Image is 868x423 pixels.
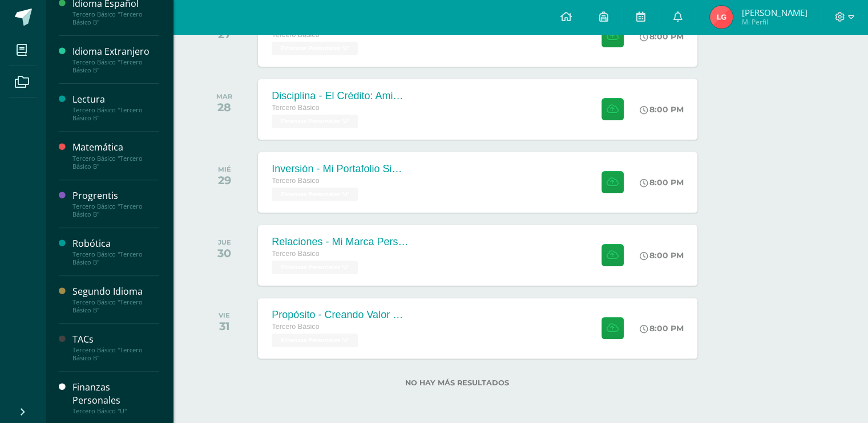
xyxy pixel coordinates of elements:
[741,7,807,18] span: [PERSON_NAME]
[72,346,159,362] div: Tercero Básico "Tercero Básico B"
[72,189,159,218] a: ProgrentisTercero Básico "Tercero Básico B"
[72,333,159,362] a: TACsTercero Básico "Tercero Básico B"
[72,285,159,298] div: Segundo Idioma
[72,58,159,74] div: Tercero Básico "Tercero Básico B"
[72,202,159,218] div: Tercero Básico "Tercero Básico B"
[218,173,231,187] div: 29
[272,104,319,112] span: Tercero Básico
[640,104,684,115] div: 8:00 PM
[272,177,319,185] span: Tercero Básico
[72,381,159,407] div: Finanzas Personales
[72,298,159,314] div: Tercero Básico "Tercero Básico B"
[640,250,684,261] div: 8:00 PM
[272,188,358,201] span: Finanzas Personales 'U'
[199,379,715,387] label: No hay más resultados
[216,92,232,100] div: MAR
[217,27,232,41] div: 27
[272,42,358,55] span: Finanzas Personales 'U'
[272,323,319,331] span: Tercero Básico
[272,163,409,175] div: Inversión - Mi Portafolio Simulado
[272,31,319,39] span: Tercero Básico
[72,237,159,266] a: RobóticaTercero Básico "Tercero Básico B"
[640,323,684,333] div: 8:00 PM
[72,45,159,58] div: Idioma Extranjero
[219,319,230,333] div: 31
[272,309,409,321] div: Propósito - Creando Valor Sostenible
[72,333,159,346] div: TACs
[72,93,159,122] a: LecturaTercero Básico "Tercero Básico B"
[216,100,232,114] div: 28
[72,407,159,415] div: Tercero Básico "U"
[72,45,159,74] a: Idioma ExtranjeroTercero Básico "Tercero Básico B"
[72,10,159,26] div: Tercero Básico "Tercero Básico B"
[72,93,159,106] div: Lectura
[218,165,231,173] div: MIÉ
[710,6,733,29] img: 68f22fc691a25975abbfbeab9e04d97e.png
[72,285,159,314] a: Segundo IdiomaTercero Básico "Tercero Básico B"
[272,115,358,128] span: Finanzas Personales 'U'
[217,238,231,246] div: JUE
[72,189,159,202] div: Progrentis
[272,90,409,102] div: Disciplina - El Crédito: Amigo o Enemigo
[72,237,159,250] div: Robótica
[72,250,159,266] div: Tercero Básico "Tercero Básico B"
[72,141,159,154] div: Matemática
[272,236,409,248] div: Relaciones - Mi Marca Personal
[272,250,319,258] span: Tercero Básico
[640,177,684,188] div: 8:00 PM
[72,141,159,170] a: MatemáticaTercero Básico "Tercero Básico B"
[272,261,358,274] span: Finanzas Personales 'U'
[640,31,684,42] div: 8:00 PM
[219,311,230,319] div: VIE
[72,381,159,415] a: Finanzas PersonalesTercero Básico "U"
[72,154,159,170] div: Tercero Básico "Tercero Básico B"
[217,246,231,260] div: 30
[741,17,807,27] span: Mi Perfil
[72,106,159,122] div: Tercero Básico "Tercero Básico B"
[272,333,358,347] span: Finanzas Personales 'U'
